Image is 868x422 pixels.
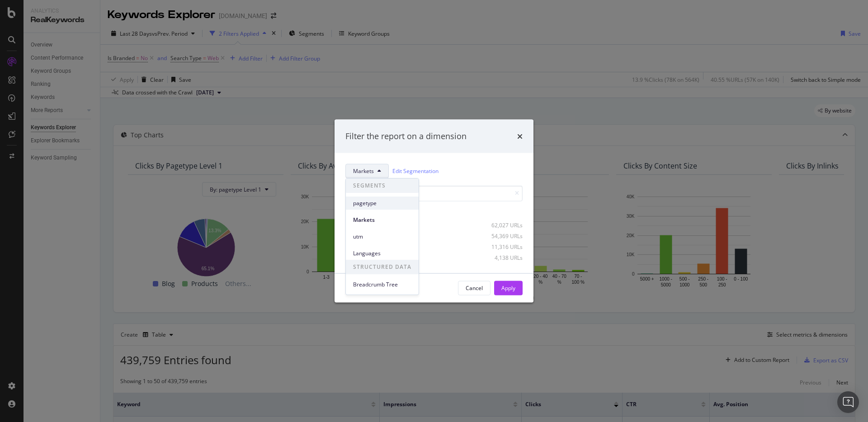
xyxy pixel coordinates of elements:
[345,185,523,201] input: Search
[346,260,419,274] span: STRUCTURED DATA
[353,167,374,175] span: Markets
[353,249,411,258] span: Languages
[346,178,419,193] span: SEGMENTS
[353,233,411,241] span: utm
[478,254,523,262] div: 4,138 URLs
[353,199,411,207] span: pagetype
[335,120,533,303] div: modal
[458,281,491,295] button: Cancel
[345,131,467,142] div: Filter the report on a dimension
[353,216,411,224] span: Markets
[345,208,523,216] div: Select all data available
[494,281,523,295] button: Apply
[392,166,439,176] a: Edit Segmentation
[501,284,515,292] div: Apply
[837,391,859,413] div: Open Intercom Messenger
[478,221,523,229] div: 62,027 URLs
[345,164,389,178] button: Markets
[353,281,411,289] span: Breadcrumb Tree
[517,131,523,142] div: times
[478,232,523,240] div: 54,369 URLs
[478,243,523,251] div: 11,316 URLs
[466,284,483,292] div: Cancel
